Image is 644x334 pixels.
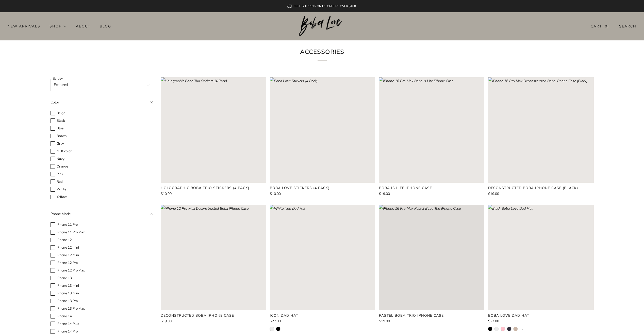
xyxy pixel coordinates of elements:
[51,237,153,243] label: iPhone 12
[51,306,153,312] label: iPhone 13 Pro Max
[488,205,593,310] a: Black Boba Love Dad Hat Loading image: Black Boba Love Dad Hat
[379,192,484,196] a: $19.00
[161,313,266,318] a: Deconstructed Boba iPhone Case
[270,319,281,324] span: $27.00
[161,313,234,318] product-card-title: Deconstructed Boba iPhone Case
[252,47,392,60] h1: Accessories
[51,99,153,109] summary: Color
[270,313,298,318] product-card-title: Icon Dad Hat
[270,313,375,318] a: Icon Dad Hat
[51,133,153,139] label: Brown
[100,22,111,30] a: Blog
[51,156,153,162] label: Navy
[161,191,172,196] span: $10.00
[591,22,609,31] a: Cart
[299,16,345,37] a: Boba Love
[51,179,153,185] label: Red
[379,191,390,196] span: $19.00
[51,171,153,177] label: Pink
[76,22,91,30] a: About
[294,4,356,8] span: FREE SHIPPING ON US ORDERS OVER $100
[379,186,484,190] a: Boba is Life iPhone Case
[51,268,153,274] label: iPhone 12 Pro Max
[51,164,153,170] label: Orange
[605,24,607,29] items-count: 0
[270,192,375,196] a: $10.00
[51,298,153,304] label: iPhone 13 Pro
[488,186,578,190] product-card-title: Deconstructed Boba iPhone Case (Black)
[51,230,153,235] label: iPhone 11 Pro Max
[270,205,375,310] a: White Icon Dad Hat Loading image: White Icon Dad Hat
[270,320,375,323] a: $27.00
[488,313,529,318] product-card-title: Boba Love Dad Hat
[270,186,329,190] product-card-title: Boba Love Stickers (4 Pack)
[51,260,153,266] label: iPhone 12 Pro
[51,100,59,105] span: Color
[379,205,484,310] image-skeleton: Loading image: iPhone 16 Pro Max Pastel Boba Trio iPhone Case
[379,319,390,324] span: $19.00
[161,186,249,190] product-card-title: Holographic Boba Trio Stickers (4 Pack)
[488,320,593,323] a: $27.00
[270,77,375,183] a: Boba Love Stickers (4 Pack) Loading image: Boba Love Stickers (4 Pack)
[161,205,266,310] a: iPhone 12 Pro Max Deconstructed Boba iPhone Case Loading image: iPhone 12 Pro Max Deconstructed B...
[51,275,153,281] label: iPhone 13
[488,77,593,183] a: iPhone 16 Pro Max Deconstructed Boba iPhone Case (Black) Loading image: iPhone 16 Pro Max Deconst...
[51,252,153,258] label: iPhone 12 Mini
[51,118,153,124] label: Black
[270,186,375,190] a: Boba Love Stickers (4 Pack)
[488,186,593,190] a: Deconstructed Boba iPhone Case (Black)
[8,22,40,30] a: New Arrivals
[51,110,153,116] label: Beige
[379,205,484,310] a: iPhone 16 Pro Max Pastel Boba Trio iPhone Case Loading image: iPhone 16 Pro Max Pastel Boba Trio ...
[51,207,153,221] summary: Phone Model
[51,222,153,228] label: iPhone 11 Pro
[51,126,153,131] label: Blue
[51,187,153,192] label: White
[161,192,266,196] a: $10.00
[379,77,484,183] a: iPhone 16 Pro Max Boba is Life iPhone Case Loading image: iPhone 16 Pro Max Boba is Life iPhone Case
[161,186,266,190] a: Holographic Boba Trio Stickers (4 Pack)
[520,327,523,331] a: +2
[51,313,153,319] label: iPhone 14
[619,22,636,31] a: Search
[488,192,593,196] a: $19.00
[379,186,432,190] product-card-title: Boba is Life iPhone Case
[161,319,172,324] span: $19.00
[51,283,153,289] label: iPhone 13 mini
[51,194,153,200] label: Yellow
[51,321,153,327] label: iPhone 14 Plus
[379,320,484,323] a: $19.00
[51,148,153,154] label: Multicolor
[379,313,484,318] a: Pastel Boba Trio iPhone Case
[270,191,281,196] span: $10.00
[488,191,499,196] span: $19.00
[51,141,153,147] label: Gray
[49,22,67,30] a: Shop
[161,77,266,183] a: Holographic Boba Trio Stickers (4 Pack) Loading image: Holographic Boba Trio Stickers (4 Pack)
[488,313,593,318] a: Boba Love Dad Hat
[51,291,153,296] label: iPhone 13 Mini
[299,16,345,37] img: Boba Love
[379,313,444,318] product-card-title: Pastel Boba Trio iPhone Case
[488,319,499,324] span: $27.00
[51,211,72,216] span: Phone Model
[51,245,153,251] label: iPhone 12 mini
[161,320,266,323] a: $19.00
